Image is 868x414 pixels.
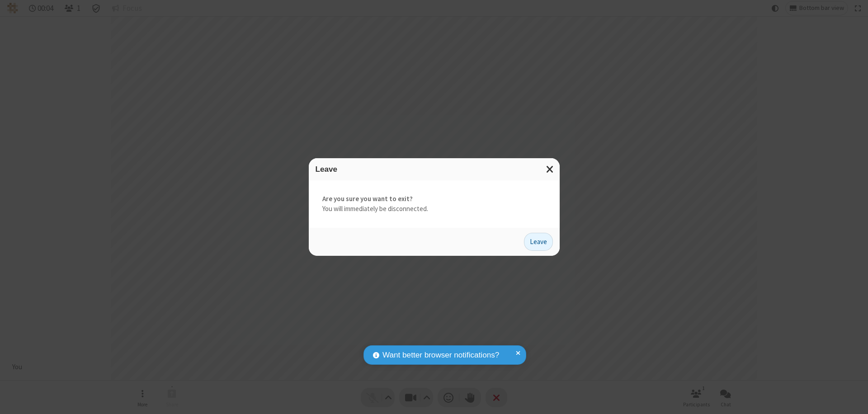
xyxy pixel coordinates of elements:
span: Want better browser notifications? [382,349,499,361]
strong: Are you sure you want to exit? [322,194,546,204]
button: Close modal [541,158,560,180]
h3: Leave [316,165,553,174]
div: You will immediately be disconnected. [309,180,560,228]
button: Leave [524,233,553,251]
